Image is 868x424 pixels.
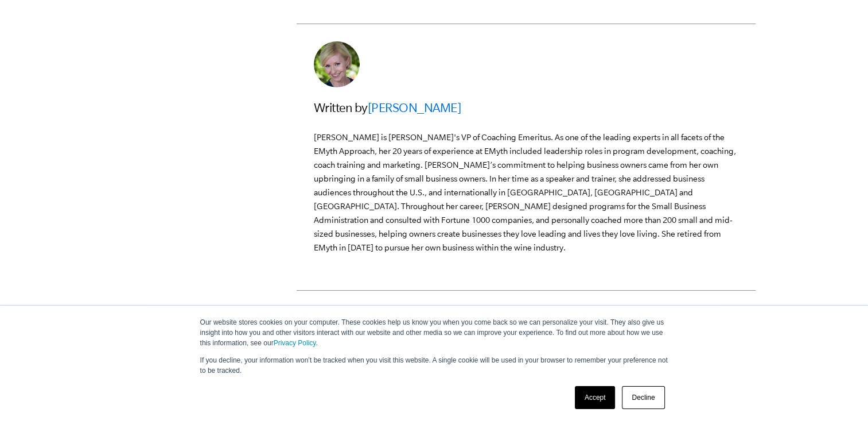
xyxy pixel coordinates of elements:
a: [PERSON_NAME] [368,101,461,114]
a: Decline [622,386,664,409]
p: If you decline, your information won’t be tracked when you visit this website. A single cookie wi... [200,355,668,376]
img: Tricia Huebner [314,41,360,87]
p: Our website stores cookies on your computer. These cookies help us know you when you come back so... [200,317,668,348]
a: Accept [575,386,616,409]
p: [PERSON_NAME] is [PERSON_NAME]'s VP of Coaching Emeritus. As one of the leading experts in all fa... [314,130,738,255]
a: Privacy Policy [274,339,316,347]
h3: Written by [314,98,738,117]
